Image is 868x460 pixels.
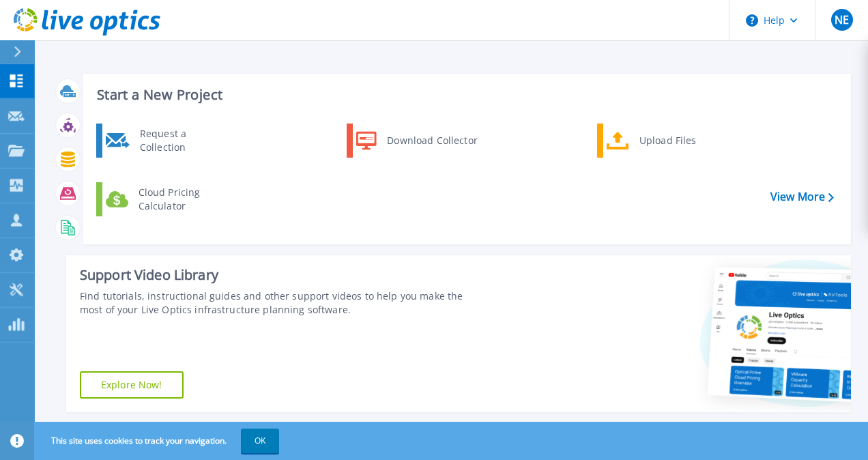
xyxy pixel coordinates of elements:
[633,127,734,154] div: Upload Files
[38,429,279,453] span: This site uses cookies to track your navigation.
[770,190,834,203] a: View More
[80,371,184,399] a: Explore Now!
[97,87,833,102] h3: Start a New Project
[241,429,279,453] button: OK
[96,182,236,216] a: Cloud Pricing Calculator
[835,14,849,25] span: NE
[80,289,488,317] div: Find tutorials, instructional guides and other support videos to help you make the most of your L...
[347,124,487,158] a: Download Collector
[133,127,233,154] div: Request a Collection
[380,127,483,154] div: Download Collector
[80,266,488,284] div: Support Video Library
[132,186,233,213] div: Cloud Pricing Calculator
[96,124,236,158] a: Request a Collection
[597,124,737,158] a: Upload Files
